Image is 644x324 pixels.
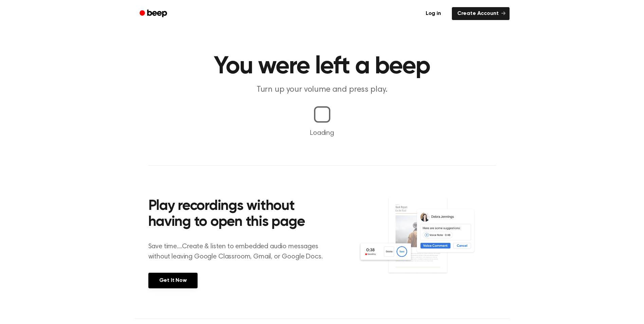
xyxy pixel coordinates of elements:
a: Log in [419,6,448,21]
a: Get It Now [148,273,198,288]
a: Beep [135,7,173,20]
p: Loading [8,128,636,138]
p: Turn up your volume and press play. [192,84,453,95]
p: Save time....Create & listen to embedded audio messages without leaving Google Classroom, Gmail, ... [148,241,331,262]
h2: Play recordings without having to open this page [148,198,331,231]
a: Create Account [452,7,510,20]
h1: You were left a beep [148,54,496,79]
img: Voice Comments on Docs and Recording Widget [358,196,496,288]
